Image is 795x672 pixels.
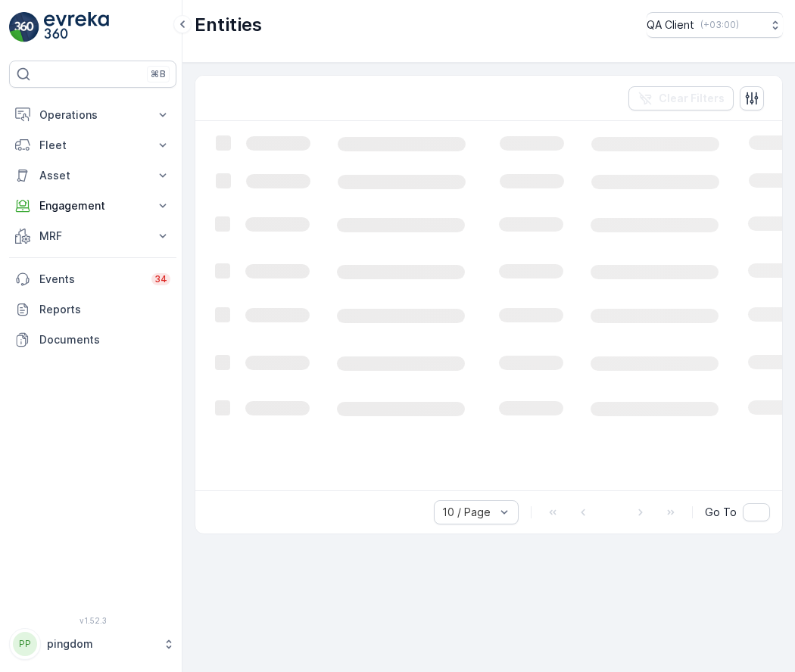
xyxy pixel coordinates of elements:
button: QA Client(+03:00) [647,12,783,38]
a: Events34 [9,264,176,294]
button: Fleet [9,130,176,160]
p: Clear Filters [659,91,725,106]
p: Operations [39,107,146,123]
p: Asset [39,168,146,183]
p: Reports [39,302,170,317]
p: QA Client [647,17,694,33]
p: Entities [195,13,262,37]
span: Go To [705,505,737,520]
button: PPpingdom [9,628,176,660]
img: logo [9,12,39,42]
div: PP [13,632,37,656]
button: Clear Filters [628,86,734,110]
button: Operations [9,100,176,130]
p: Documents [39,332,170,347]
p: Fleet [39,138,146,153]
button: Asset [9,160,176,191]
button: MRF [9,221,176,251]
img: logo_light-DOdMpM7g.png [44,12,109,42]
button: Engagement [9,191,176,221]
a: Reports [9,294,176,325]
a: Documents [9,325,176,355]
p: Events [39,272,142,287]
span: v 1.52.3 [9,616,176,625]
p: pingdom [47,636,155,652]
p: ( +03:00 ) [700,19,739,31]
p: 34 [154,273,167,285]
p: MRF [39,229,146,244]
p: ⌘B [151,68,166,80]
p: Engagement [39,198,146,213]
